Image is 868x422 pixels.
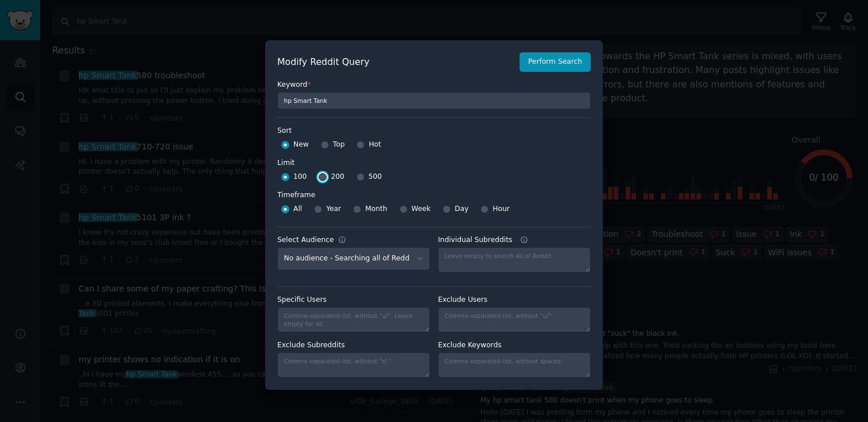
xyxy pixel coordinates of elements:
[277,340,430,351] label: Exclude Subreddits
[333,140,345,150] span: Top
[293,172,307,182] span: 100
[277,235,334,245] div: Select Audience
[277,295,430,305] label: Specific Users
[438,340,591,351] label: Exclude Keywords
[455,204,468,214] span: Day
[277,92,591,109] input: Keyword to search on Reddit
[293,140,309,150] span: New
[277,186,591,201] label: Timeframe
[365,204,387,214] span: Month
[369,140,381,150] span: Hot
[412,204,431,214] span: Week
[277,80,591,90] label: Keyword
[277,55,513,70] h2: Modify Reddit Query
[277,158,294,168] div: Limit
[520,52,591,72] button: Perform Search
[369,172,382,182] span: 500
[331,172,344,182] span: 200
[277,126,591,136] label: Sort
[293,204,302,214] span: All
[326,204,341,214] span: Year
[493,204,510,214] span: Hour
[438,235,591,245] label: Individual Subreddits
[438,295,591,305] label: Exclude Users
